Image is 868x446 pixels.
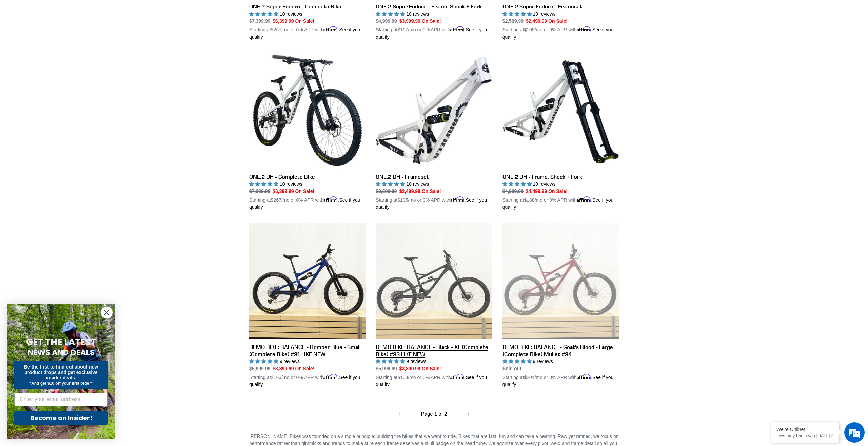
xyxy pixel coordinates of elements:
div: We're Online! [776,427,834,432]
button: Become an Insider! [14,411,108,425]
button: Close dialog [101,307,113,318]
span: GET THE LATEST [26,336,96,348]
input: Enter your email address [14,393,108,406]
p: How may I help you today? [776,433,834,438]
span: Be the first to find out about new product drops and get exclusive insider deals. [24,364,98,380]
span: *And get $10 off your first order* [29,381,92,386]
li: Page 1 of 2 [412,410,456,418]
span: NEWS AND DEALS [28,347,95,358]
